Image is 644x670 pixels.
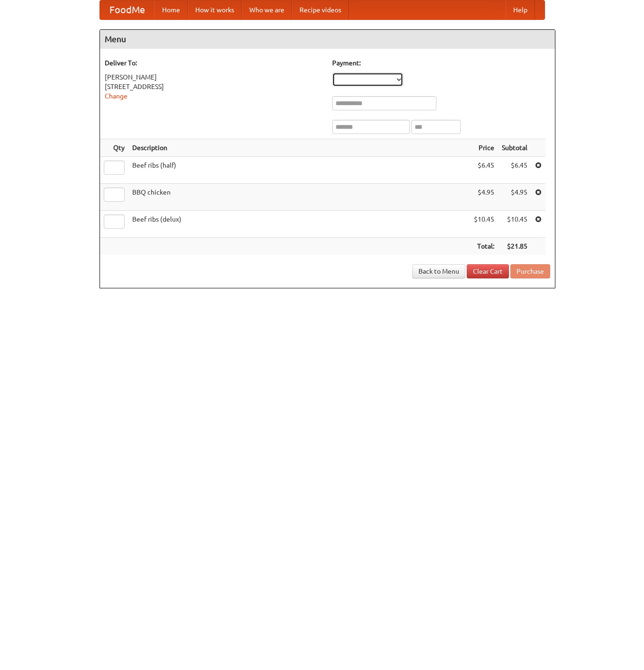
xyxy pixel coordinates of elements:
th: $21.85 [498,238,531,255]
a: Who we are [242,0,292,19]
a: Home [154,0,188,19]
th: Price [470,139,498,157]
td: Beef ribs (delux) [128,211,470,238]
div: [PERSON_NAME] [105,72,323,82]
a: How it works [188,0,242,19]
td: $10.45 [470,211,498,238]
td: $6.45 [470,157,498,184]
td: $4.95 [498,184,531,211]
a: Recipe videos [292,0,349,19]
td: $4.95 [470,184,498,211]
a: FoodMe [100,0,154,19]
td: BBQ chicken [128,184,470,211]
h4: Menu [100,30,555,49]
td: $6.45 [498,157,531,184]
th: Qty [100,139,128,157]
a: Change [105,92,127,100]
h5: Payment: [332,58,550,68]
td: $10.45 [498,211,531,238]
td: Beef ribs (half) [128,157,470,184]
button: Purchase [510,264,550,278]
div: [STREET_ADDRESS] [105,82,323,91]
a: Back to Menu [412,264,465,278]
a: Help [506,0,535,19]
h5: Deliver To: [105,58,323,68]
th: Subtotal [498,139,531,157]
a: Clear Cart [467,264,509,278]
th: Total: [470,238,498,255]
th: Description [128,139,470,157]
